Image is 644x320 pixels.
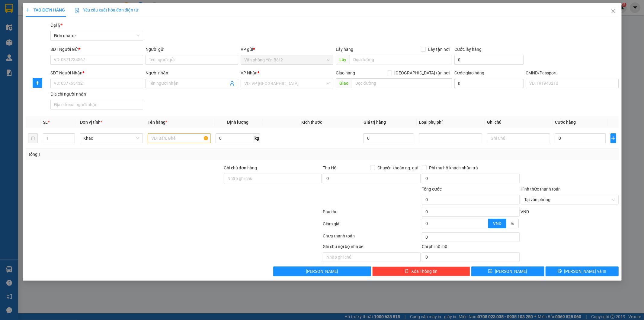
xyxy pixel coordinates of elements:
input: Dọc đường [349,55,452,64]
li: Số 10 ngõ 15 Ngọc Hồi, Q.[PERSON_NAME], [GEOGRAPHIC_DATA] [56,15,252,22]
span: delete [405,269,409,274]
span: Phí thu hộ khách nhận trả [426,165,480,171]
div: Giảm giá [322,220,421,231]
span: Thu Hộ [322,165,336,170]
span: Kích thước [301,120,322,125]
div: Chưa thanh toán [322,233,421,243]
span: Yêu cầu xuất hóa đơn điện tử [75,8,138,12]
span: plus [33,80,42,85]
span: plus [610,136,616,141]
div: Phụ thu [322,208,421,219]
span: Tên hàng [148,120,167,125]
span: Văn phòng Yên Bái 2 [244,55,330,64]
button: plus [610,133,616,143]
div: Địa chỉ người nhận [50,91,143,97]
span: Chuyển khoản ng. gửi [375,165,420,171]
div: SĐT Người Nhận [50,70,143,76]
span: printer [557,269,562,274]
button: [PERSON_NAME] [273,266,371,276]
span: VND [521,209,529,214]
div: CMND/Passport [526,70,618,76]
b: GỬI : Văn phòng Yên Bái 2 [8,44,106,54]
div: VP gửi [241,46,333,53]
input: Địa chỉ của người nhận [50,100,143,109]
input: Ghi Chú [487,133,550,143]
input: VD: Bàn, Ghế [148,133,211,143]
button: Close [604,3,621,20]
label: Cước lấy hàng [454,47,482,52]
span: user-add [230,81,235,86]
span: Tại văn phòng [524,195,615,204]
span: Khác [83,134,139,143]
span: Giá trị hàng [364,120,386,125]
th: Loại phụ phí [417,116,485,128]
button: delete [28,133,38,143]
img: logo.jpg [8,8,38,38]
span: Xóa Thông tin [411,268,437,275]
span: kg [254,133,260,143]
li: Hotline: 19001155 [56,22,252,30]
span: Cước hàng [555,120,576,125]
span: Tổng cước [421,187,441,191]
span: Đại lý [50,23,62,28]
span: [PERSON_NAME] [306,268,338,275]
label: Hình thức thanh toán [521,187,561,191]
span: TẠO ĐƠN HÀNG [26,8,65,12]
img: icon [75,8,79,13]
span: Đơn vị tính [80,120,102,125]
div: Người gửi [146,46,238,53]
span: Giao hàng [335,70,355,75]
button: printer[PERSON_NAME] và In [545,266,618,276]
input: Cước giao hàng [454,79,523,88]
span: Định lượng [227,120,248,125]
input: Nhập ghi chú [322,252,420,262]
div: Chi phí nội bộ [421,243,519,252]
input: Ghi chú đơn hàng [224,174,322,183]
div: Ghi chú nội bộ nhà xe [322,243,420,252]
span: Lấy tận nơi [426,46,452,53]
span: close [610,9,615,14]
div: SĐT Người Gửi [50,46,143,53]
span: Lấy hàng [335,47,353,52]
span: [PERSON_NAME] [495,268,527,275]
span: % [511,221,514,226]
input: Dọc đường [351,78,452,88]
button: deleteXóa Thông tin [372,266,470,276]
div: Người nhận [146,70,238,76]
label: Cước giao hàng [454,70,484,75]
th: Ghi chú [485,116,553,128]
span: Giao [335,78,351,88]
button: plus [33,78,42,88]
div: Tổng: 1 [28,151,248,158]
span: Lấy [335,55,349,64]
span: [PERSON_NAME] và In [564,268,606,275]
span: [GEOGRAPHIC_DATA] tận nơi [392,70,452,76]
span: VP Nhận [241,70,258,75]
span: SL [43,120,47,125]
input: 0 [364,133,414,143]
button: save[PERSON_NAME] [471,266,544,276]
span: save [488,269,492,274]
span: VND [493,221,501,226]
label: Ghi chú đơn hàng [224,165,257,170]
input: Cước lấy hàng [454,55,523,65]
span: Đơn nhà xe [54,31,139,40]
span: plus [26,8,30,12]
